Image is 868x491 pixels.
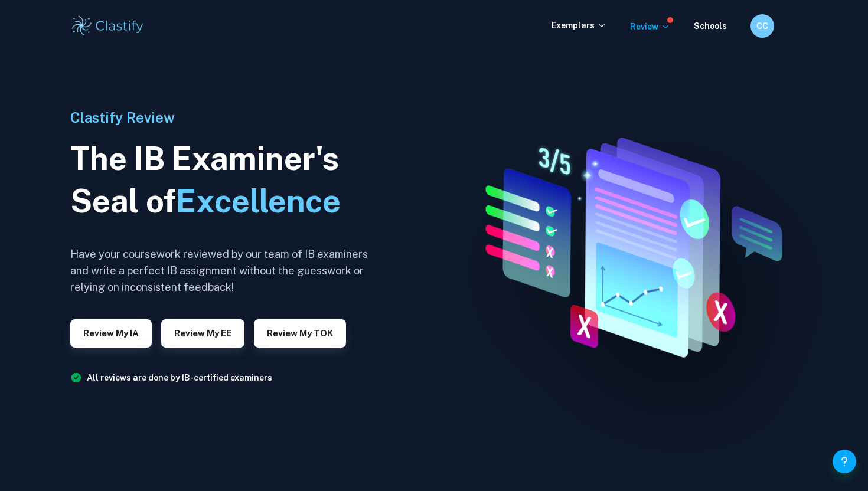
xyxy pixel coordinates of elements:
button: Review my TOK [254,319,346,348]
p: Exemplars [552,19,606,32]
h6: Clastify Review [70,107,377,128]
h6: Have your coursework reviewed by our team of IB examiners and write a perfect IB assignment witho... [70,246,377,296]
h1: The IB Examiner's Seal of [70,138,377,222]
img: Clastify logo [70,14,145,38]
a: Schools [694,21,727,31]
button: Help and Feedback [833,450,856,473]
h6: CC [756,19,769,32]
button: Review my IA [70,319,152,348]
span: Excellence [176,182,341,220]
button: CC [750,14,774,38]
button: Review my EE [161,319,244,348]
img: IA Review hero [457,127,799,363]
p: Review [630,20,670,33]
a: All reviews are done by IB-certified examiners [87,373,272,382]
